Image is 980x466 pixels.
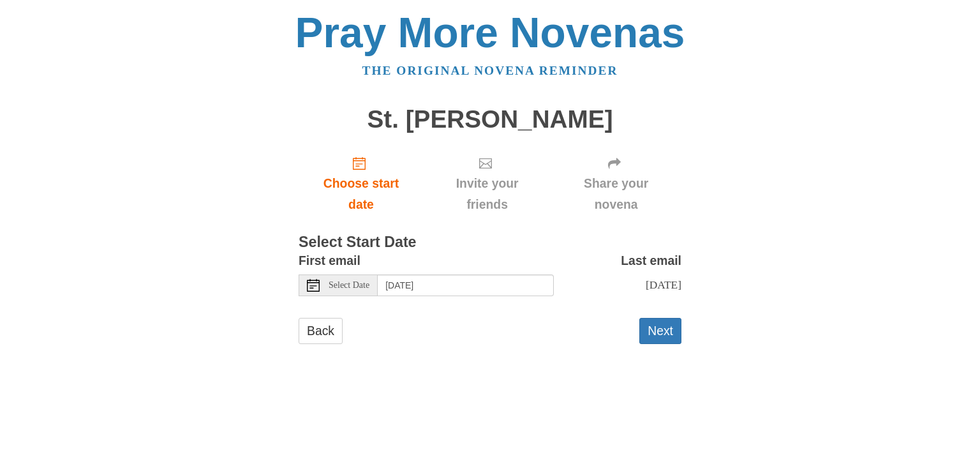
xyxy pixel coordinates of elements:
[299,234,681,251] h3: Select Start Date
[299,318,343,344] a: Back
[563,173,669,215] span: Share your novena
[299,250,360,271] label: First email
[621,250,681,271] label: Last email
[299,146,424,222] a: Choose start date
[436,173,538,215] span: Invite your friends
[551,146,681,222] div: Click "Next" to confirm your start date first.
[639,318,681,344] button: Next
[424,146,551,222] div: Click "Next" to confirm your start date first.
[329,281,369,290] span: Select Date
[295,9,685,56] a: Pray More Novenas
[362,64,618,77] a: The original novena reminder
[311,173,411,215] span: Choose start date
[299,106,681,133] h1: St. [PERSON_NAME]
[646,278,681,291] span: [DATE]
